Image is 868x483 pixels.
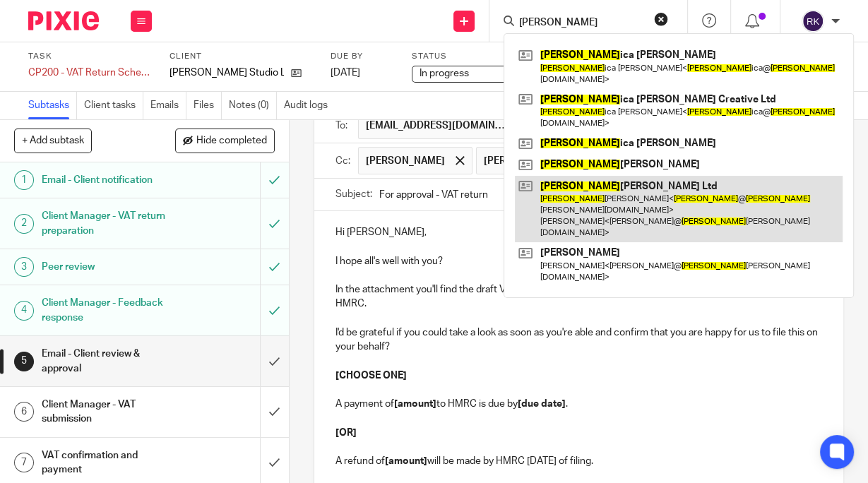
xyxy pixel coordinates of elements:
[518,17,645,30] input: Search
[335,225,822,239] p: Hi [PERSON_NAME],
[42,256,178,278] h1: Peer review
[42,343,178,379] h1: Email - Client review & approval
[335,428,357,438] strong: [OR]
[331,68,360,78] span: [DATE]
[28,66,152,80] div: CP200 - VAT Return Schedule 2 - Feb/May/Aug/Nov
[331,51,394,62] label: Due by
[170,66,284,80] p: [PERSON_NAME] Studio Ltd
[14,214,34,234] div: 2
[335,119,351,133] label: To:
[412,51,553,62] label: Status
[14,402,34,422] div: 6
[335,187,372,201] label: Subject:
[28,51,152,62] label: Task
[42,445,178,481] h1: VAT confirmation and payment
[484,154,563,168] span: [PERSON_NAME]
[335,254,822,268] p: I hope all's well with you?
[84,92,143,119] a: Client tasks
[802,10,824,32] img: svg%3E
[194,92,222,119] a: Files
[14,257,34,277] div: 3
[14,453,34,472] div: 7
[420,68,469,78] span: In progress
[394,399,436,409] strong: [amount]
[14,170,34,190] div: 1
[335,154,351,168] label: Cc:
[150,92,186,119] a: Emails
[335,454,822,468] p: A refund of will be made by HMRC [DATE] of filing.
[385,456,427,466] strong: [amount]
[175,129,275,153] button: Hide completed
[284,92,335,119] a: Audit logs
[196,136,267,147] span: Hide completed
[170,51,313,62] label: Client
[518,399,566,409] strong: [due date]
[335,326,822,354] p: I'd be grateful if you could take a look as soon as you're able and confirm that you are happy fo...
[42,205,178,241] h1: Client Manager - VAT return preparation
[654,12,668,26] button: Clear
[335,282,822,311] p: In the attachment you'll find the draft VAT return for the most recent quarter-end, that we're du...
[42,292,178,328] h1: Client Manager - Feedback response
[28,92,77,119] a: Subtasks
[42,394,178,430] h1: Client Manager - VAT submission
[28,11,99,30] img: Pixie
[14,129,92,153] button: + Add subtask
[335,371,407,381] strong: [CHOOSE ONE]
[366,119,507,133] span: [EMAIL_ADDRESS][DOMAIN_NAME]
[366,154,445,168] span: [PERSON_NAME]
[14,301,34,321] div: 4
[229,92,277,119] a: Notes (0)
[335,397,822,411] p: A payment of to HMRC is due by .
[14,352,34,371] div: 5
[42,169,178,191] h1: Email - Client notification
